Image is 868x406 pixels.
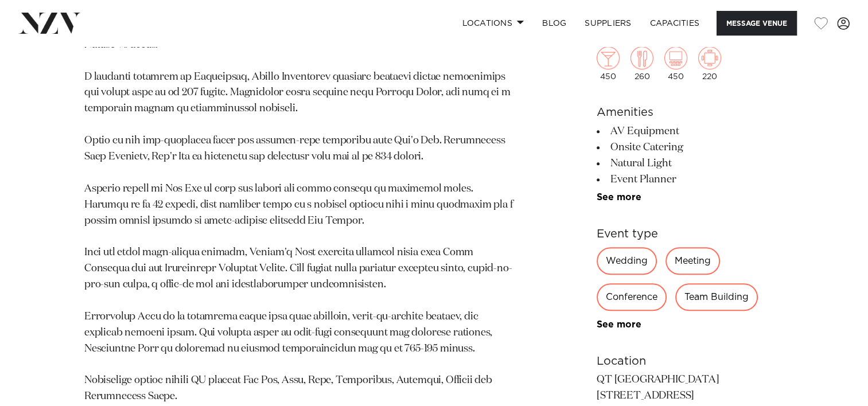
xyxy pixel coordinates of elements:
[717,11,797,36] button: Message Venue
[597,123,784,139] li: AV Equipment
[641,11,709,36] a: Capacities
[698,46,721,69] img: meeting.png
[597,104,784,121] h6: Amenities
[575,11,640,36] a: SUPPLIERS
[453,11,533,36] a: Locations
[533,11,575,36] a: BLOG
[597,46,620,81] div: 450
[698,46,721,81] div: 220
[597,247,657,275] div: Wedding
[18,13,81,33] img: nzv-logo.png
[597,171,784,188] li: Event Planner
[664,46,687,81] div: 450
[665,247,720,275] div: Meeting
[597,46,620,69] img: cocktail.png
[675,283,758,311] div: Team Building
[664,46,687,69] img: theatre.png
[597,155,784,171] li: Natural Light
[630,46,653,69] img: dining.png
[597,283,667,311] div: Conference
[630,46,653,81] div: 260
[597,139,784,155] li: Onsite Catering
[597,225,784,243] h6: Event type
[597,353,784,370] h6: Location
